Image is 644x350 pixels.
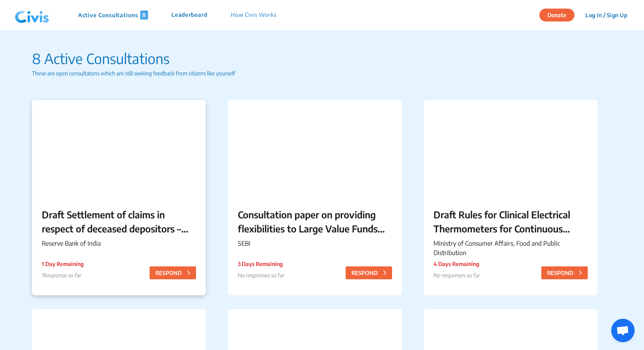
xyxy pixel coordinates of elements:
[78,11,148,20] p: Active Consultations
[150,266,196,279] button: RESPOND
[541,266,588,279] button: RESPOND
[238,260,284,268] p: 3 Days Remaining
[433,239,588,257] p: Ministry of Consumer Affairs, Food and Public Distribution
[42,260,84,268] p: 1 Day Remaining
[140,11,148,20] span: 8
[32,48,612,69] p: 8 Active Consultations
[433,272,480,279] span: No responses so far
[32,100,206,295] a: Draft Settlement of claims in respect of deceased depositors – Simplification of ProcedureReserve...
[539,11,580,18] a: Donate
[231,11,277,20] p: How Civis Works
[42,239,196,248] p: Reserve Bank of India
[44,272,81,279] span: Response so far
[346,266,392,279] button: RESPOND
[580,9,632,21] button: Log In / Sign Up
[238,207,392,236] p: Consultation paper on providing flexibilities to Large Value Funds for Accredited Investors (“LVF...
[42,207,196,236] p: Draft Settlement of claims in respect of deceased depositors – Simplification of Procedure
[42,271,84,279] p: 1
[433,207,588,236] p: Draft Rules for Clinical Electrical Thermometers for Continuous Measurement
[424,100,598,295] a: Draft Rules for Clinical Electrical Thermometers for Continuous MeasurementMinistry of Consumer A...
[12,4,52,27] img: navlogo.png
[171,11,207,20] p: Leaderboard
[32,69,612,77] p: These are open consultatons which are still seeking feedback from citizens like yourself
[539,9,574,21] button: Donate
[238,239,392,248] p: SEBI
[433,260,480,268] p: 4 Days Remaining
[611,319,635,342] a: Open chat
[238,272,284,279] span: No responses so far
[228,100,402,295] a: Consultation paper on providing flexibilities to Large Value Funds for Accredited Investors (“LVF...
